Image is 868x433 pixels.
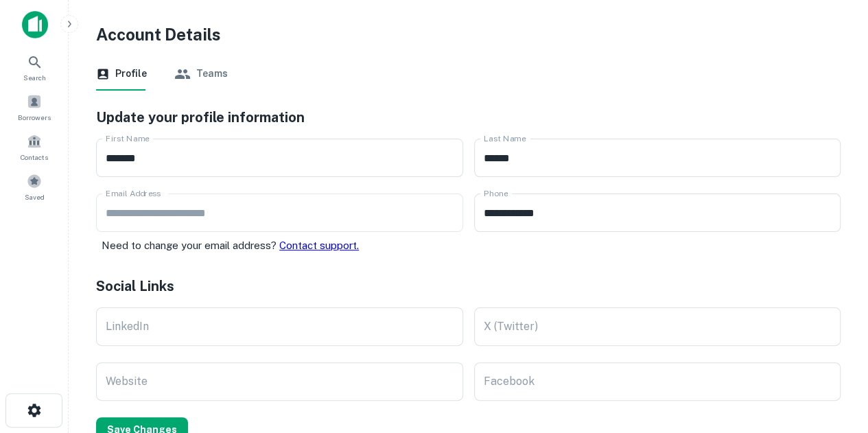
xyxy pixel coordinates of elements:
a: Contacts [4,128,64,165]
label: First Name [106,132,150,144]
button: Teams [174,58,228,91]
span: Saved [25,191,45,202]
p: Need to change your email address? [102,237,463,254]
img: capitalize-icon.png [22,11,48,38]
label: Email Address [106,187,161,199]
a: Saved [4,168,64,205]
iframe: Chat Widget [799,323,868,389]
label: Last Name [484,132,526,144]
a: Contact support. [279,239,359,251]
span: Borrowers [18,112,51,123]
button: Profile [96,58,147,91]
label: Phone [484,187,508,199]
a: Borrowers [4,89,64,126]
h4: Account Details [96,22,841,47]
a: Search [4,49,64,86]
h5: Social Links [96,276,841,296]
h5: Update your profile information [96,107,841,128]
span: Search [23,72,46,83]
span: Contacts [21,152,48,163]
